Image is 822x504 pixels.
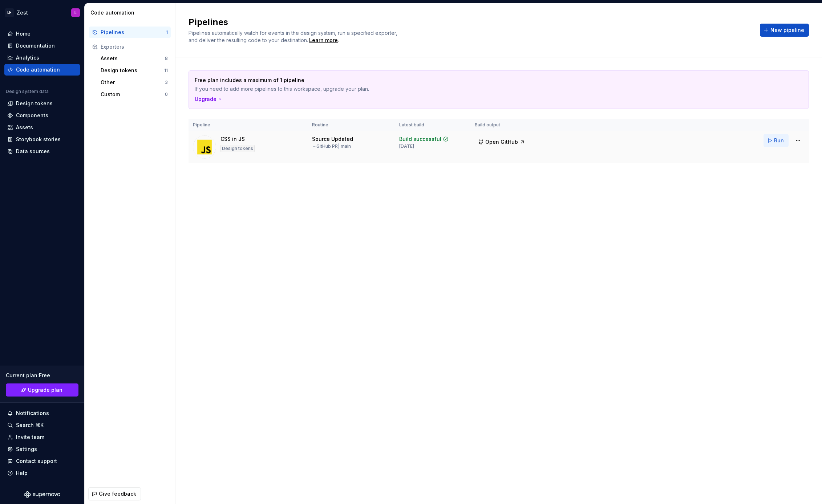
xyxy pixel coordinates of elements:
[16,434,44,441] div: Invite team
[166,29,168,35] div: 1
[1,5,83,20] button: LHZestL
[760,24,809,37] button: New pipeline
[5,8,14,17] div: LH
[4,52,80,64] a: Analytics
[4,122,80,133] a: Assets
[399,135,441,143] div: Build successful
[764,134,789,147] button: Run
[6,383,78,397] button: Upgrade plan
[312,135,353,143] div: Source Updated
[220,145,255,152] div: Design tokens
[165,92,168,97] div: 0
[4,443,80,455] a: Settings
[308,38,339,43] span: .
[6,89,49,94] div: Design system data
[16,112,48,119] div: Components
[16,42,55,49] div: Documentation
[16,30,31,37] div: Home
[165,80,168,85] div: 3
[16,100,53,107] div: Design tokens
[88,487,141,500] button: Give feedback
[4,467,80,479] button: Help
[98,53,171,64] button: Assets8
[475,140,529,146] a: Open GitHub
[101,67,164,74] div: Design tokens
[312,143,351,149] div: → GitHub PR main
[24,491,60,498] svg: Supernova Logo
[774,137,784,144] span: Run
[101,91,165,98] div: Custom
[101,79,165,86] div: Other
[189,16,751,28] h2: Pipelines
[4,419,80,431] button: Search ⌘K
[17,9,28,16] div: Zest
[338,143,340,149] span: |
[164,68,168,73] div: 11
[98,77,171,88] button: Other3
[309,37,338,44] a: Learn more
[395,119,470,131] th: Latest build
[475,135,529,149] button: Open GitHub
[4,40,80,52] a: Documentation
[16,148,50,155] div: Data sources
[101,29,166,36] div: Pipelines
[99,490,136,497] span: Give feedback
[485,138,518,146] span: Open GitHub
[90,9,172,16] div: Code automation
[89,27,171,38] button: Pipelines1
[16,124,33,131] div: Assets
[189,30,399,43] span: Pipelines automatically watch for events in the design system, run a specified exporter, and deli...
[6,372,78,379] div: Current plan : Free
[4,98,80,109] a: Design tokens
[4,64,80,76] a: Code automation
[16,54,39,61] div: Analytics
[195,85,752,93] p: If you need to add more pipelines to this workspace, upgrade your plan.
[16,422,44,429] div: Search ⌘K
[16,410,49,417] div: Notifications
[4,407,80,419] button: Notifications
[74,10,77,16] div: L
[98,89,171,100] button: Custom0
[4,134,80,145] a: Storybook stories
[399,143,414,149] div: [DATE]
[16,66,60,73] div: Code automation
[16,470,28,477] div: Help
[16,136,61,143] div: Storybook stories
[4,28,80,40] a: Home
[4,110,80,121] a: Components
[101,43,168,50] div: Exporters
[770,27,804,34] span: New pipeline
[189,119,308,131] th: Pipeline
[195,95,223,103] button: Upgrade
[4,146,80,157] a: Data sources
[101,55,165,62] div: Assets
[165,56,168,61] div: 8
[16,446,37,453] div: Settings
[16,458,57,465] div: Contact support
[28,386,62,394] span: Upgrade plan
[98,65,171,76] button: Design tokens11
[470,119,534,131] th: Build output
[220,135,245,143] div: CSS in JS
[4,431,80,443] a: Invite team
[308,119,395,131] th: Routine
[4,455,80,467] button: Contact support
[195,77,752,84] p: Free plan includes a maximum of 1 pipeline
